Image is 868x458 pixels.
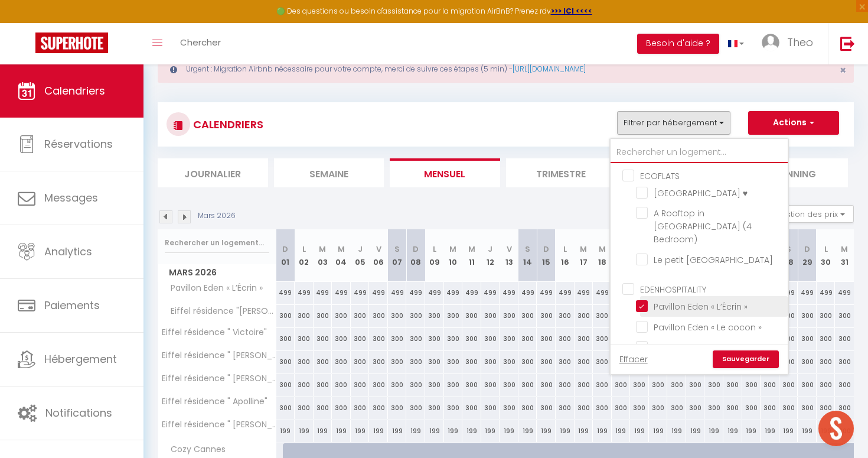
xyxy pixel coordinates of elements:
div: 300 [500,374,518,396]
th: 10 [444,229,463,282]
div: 300 [704,397,723,419]
div: Filtrer par hébergement [609,138,789,375]
div: 199 [630,420,649,442]
button: Filtrer par hébergement [617,111,730,135]
div: 199 [295,420,314,442]
div: 199 [723,420,742,442]
div: 300 [761,397,779,419]
div: 199 [462,420,481,442]
div: 300 [500,351,518,373]
div: 199 [314,420,332,442]
div: 300 [481,328,500,350]
div: 300 [593,374,612,396]
div: 199 [798,420,817,442]
li: Mensuel [390,158,500,187]
div: 300 [686,397,705,419]
div: 300 [425,374,444,396]
abbr: J [358,243,363,255]
div: 300 [332,305,351,327]
div: 499 [556,282,575,304]
button: Actions [748,111,839,135]
div: 199 [575,420,593,442]
div: 199 [500,420,518,442]
div: 300 [462,374,481,396]
div: 300 [537,305,556,327]
div: 300 [593,328,612,350]
a: >>> ICI <<<< [551,6,592,16]
div: 300 [575,328,593,350]
div: 300 [556,305,575,327]
div: 300 [351,305,370,327]
abbr: M [338,243,345,255]
li: Planning [738,158,849,187]
div: 300 [388,351,407,373]
div: 300 [518,328,537,350]
div: 300 [500,328,518,350]
div: 499 [444,282,463,304]
span: Analytics [44,244,92,259]
div: 300 [369,351,388,373]
div: 300 [667,374,686,396]
span: Calendriers [44,83,105,98]
div: 300 [817,351,836,373]
div: 300 [332,397,351,419]
div: 499 [798,282,817,304]
div: 300 [779,397,798,419]
div: 300 [593,351,612,373]
div: 300 [276,305,295,327]
div: 300 [276,397,295,419]
span: Theo [787,35,813,50]
div: 300 [444,328,463,350]
th: 18 [593,229,612,282]
abbr: V [507,243,512,255]
div: 199 [593,420,612,442]
div: 300 [369,374,388,396]
span: Chercher [180,36,221,48]
div: 300 [351,328,370,350]
div: 300 [295,328,314,350]
abbr: J [488,243,492,255]
div: 199 [444,420,463,442]
th: 30 [817,229,836,282]
div: 499 [518,282,537,304]
div: 300 [537,374,556,396]
div: 300 [798,351,817,373]
div: 300 [481,374,500,396]
th: 07 [388,229,407,282]
div: 300 [556,374,575,396]
a: Effacer [619,353,648,366]
div: 300 [314,305,332,327]
img: logout [840,36,855,51]
div: 300 [444,351,463,373]
span: Notifications [45,405,112,420]
div: 300 [444,374,463,396]
span: Pavillon Eden « L’Écrin » [654,301,748,313]
div: 300 [406,305,425,327]
div: 499 [500,282,518,304]
span: Mars 2026 [158,264,276,281]
div: 300 [481,397,500,419]
div: 199 [556,420,575,442]
div: 300 [817,397,836,419]
div: 300 [314,351,332,373]
div: 300 [388,305,407,327]
div: 300 [537,397,556,419]
div: Urgent : Migration Airbnb nécessaire pour votre compte, merci de suivre ces étapes (5 min) - [158,56,854,83]
div: 300 [704,374,723,396]
div: 199 [388,420,407,442]
div: 300 [462,305,481,327]
button: Besoin d'aide ? [637,34,719,54]
div: 199 [332,420,351,442]
th: 12 [481,229,500,282]
abbr: M [468,243,475,255]
th: 04 [332,229,351,282]
span: Cozy Cannes [160,443,229,456]
div: 300 [481,351,500,373]
abbr: D [804,243,810,255]
th: 11 [462,229,481,282]
abbr: S [394,243,400,255]
div: 499 [575,282,593,304]
div: 300 [276,351,295,373]
div: 300 [518,374,537,396]
span: Eiffel résidence " [PERSON_NAME]" [160,420,278,429]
